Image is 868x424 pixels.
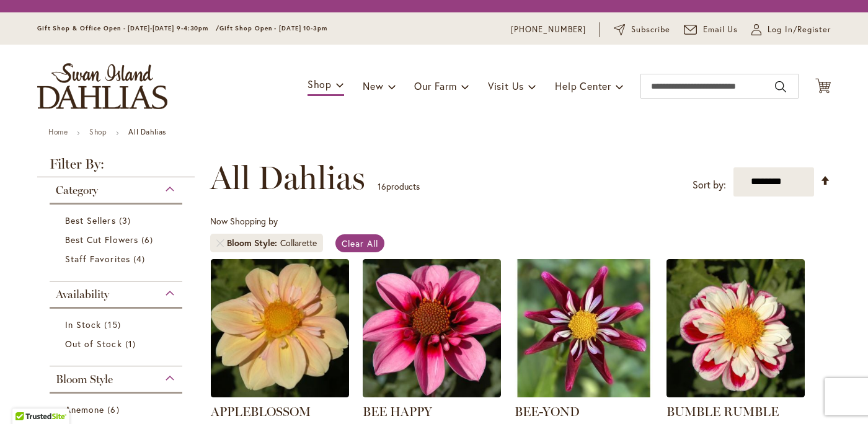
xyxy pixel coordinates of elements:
[515,259,653,397] img: BEE-YOND
[65,214,170,227] a: Best Sellers
[210,159,365,197] span: All Dahlias
[515,388,653,400] a: BEE-YOND
[65,318,170,331] a: In Stock 15
[128,127,166,136] strong: All Dahlias
[515,404,580,419] a: BEE-YOND
[280,237,317,249] div: Collarette
[768,24,831,36] span: Log In/Register
[335,234,384,252] a: Clear All
[555,79,611,92] span: Help Center
[65,338,122,350] span: Out of Stock
[211,388,349,400] a: APPLEBLOSSOM
[378,180,386,192] span: 16
[363,259,501,397] img: BEE HAPPY
[9,380,44,415] iframe: Launch Accessibility Center
[211,259,349,397] img: APPLEBLOSSOM
[89,127,107,136] a: Shop
[342,237,378,249] span: Clear All
[703,24,738,36] span: Email Us
[414,79,456,92] span: Our Farm
[56,183,98,197] span: Category
[684,24,738,36] a: Email Us
[141,233,156,246] span: 6
[37,24,219,32] span: Gift Shop & Office Open - [DATE]-[DATE] 9-4:30pm /
[65,337,170,350] a: Out of Stock 1
[65,253,130,265] span: Staff Favorites
[631,24,670,36] span: Subscribe
[693,174,726,197] label: Sort by:
[378,177,420,197] p: products
[37,157,195,177] strong: Filter By:
[65,252,170,265] a: Staff Favorites
[65,404,104,415] span: Anemone
[133,252,148,265] span: 4
[56,288,109,301] span: Availability
[308,77,332,91] span: Shop
[210,215,278,227] span: Now Shopping by
[363,404,432,419] a: BEE HAPPY
[227,237,280,249] span: Bloom Style
[107,403,122,416] span: 6
[511,24,586,36] a: [PHONE_NUMBER]
[751,24,831,36] a: Log In/Register
[56,373,113,386] span: Bloom Style
[37,63,167,109] a: store logo
[48,127,68,136] a: Home
[666,388,805,400] a: BUMBLE RUMBLE
[65,233,170,246] a: Best Cut Flowers
[666,259,805,397] img: BUMBLE RUMBLE
[65,319,101,330] span: In Stock
[119,214,134,227] span: 3
[211,404,311,419] a: APPLEBLOSSOM
[614,24,670,36] a: Subscribe
[666,404,779,419] a: BUMBLE RUMBLE
[216,239,224,247] a: Remove Bloom Style Collarette
[65,403,170,416] a: Anemone 6
[488,79,524,92] span: Visit Us
[65,214,116,226] span: Best Sellers
[219,24,327,32] span: Gift Shop Open - [DATE] 10-3pm
[125,337,139,350] span: 1
[363,79,383,92] span: New
[104,318,123,331] span: 15
[65,234,138,245] span: Best Cut Flowers
[363,388,501,400] a: BEE HAPPY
